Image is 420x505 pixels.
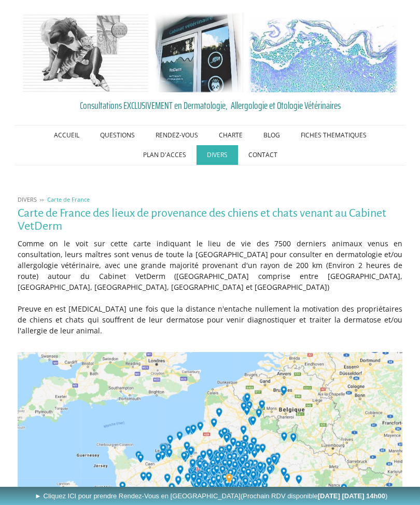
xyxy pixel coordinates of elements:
a: RENDEZ-VOUS [145,125,208,145]
span: (Prochain RDV disponible ) [241,492,387,500]
a: ACCUEIL [44,125,90,145]
a: QUESTIONS [90,125,145,145]
b: [DATE] [DATE] 14h00 [318,492,385,500]
a: DIVERS [197,145,238,165]
a: CHARTE [208,125,253,145]
a: FICHES THEMATIQUES [290,125,377,145]
span: ► Cliquez ICI pour prendre Rendez-Vous en [GEOGRAPHIC_DATA] [35,492,387,500]
h1: Carte de France des lieux de provenance des chiens et chats venant au Cabinet VetDerm [18,207,403,233]
a: PLAN D'ACCES [133,145,197,165]
span: DIVERS [18,195,37,203]
a: BLOG [253,125,290,145]
p: Preuve en est [MEDICAL_DATA] une fois que la distance n'entache nullement la motivation des propr... [18,303,403,336]
a: DIVERS [15,195,39,203]
a: Consultations EXCLUSIVEMENT en Dermatologie, Allergologie et Otologie Vétérinaires [18,97,403,113]
a: Carte de France [45,195,92,203]
p: Comme on le voit sur cette carte indiquant le lieu de vie des 7500 derniers animaux venus en cons... [18,238,403,292]
a: CONTACT [238,145,288,165]
span: Carte de France [47,195,90,203]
